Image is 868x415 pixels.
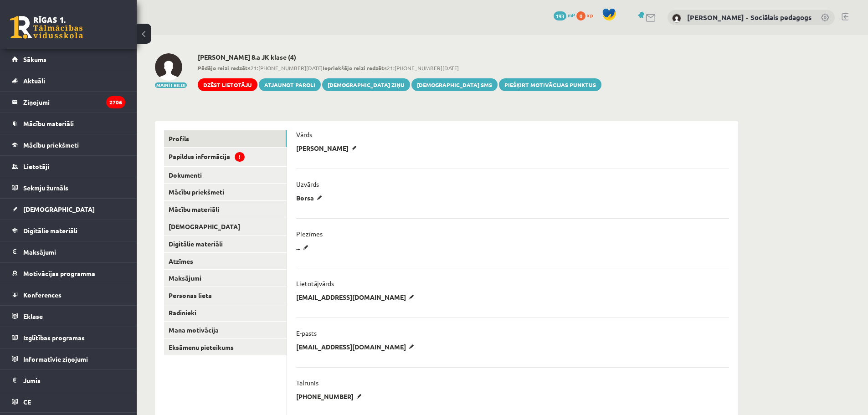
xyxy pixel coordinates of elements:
a: Dzēst lietotāju [198,78,257,91]
a: Motivācijas programma [12,263,125,284]
p: [PERSON_NAME] [296,144,360,152]
a: Maksājumi [164,270,287,287]
a: Radinieki [164,304,287,321]
p: [EMAIL_ADDRESS][DOMAIN_NAME] [296,293,417,301]
a: Papildus informācija! [164,148,287,166]
span: Konferences [23,291,62,299]
i: 2706 [106,96,125,108]
p: [EMAIL_ADDRESS][DOMAIN_NAME] [296,343,417,351]
p: [PHONE_NUMBER] [296,392,365,400]
a: [DEMOGRAPHIC_DATA] SMS [411,78,498,91]
a: Atzīmes [164,253,287,270]
span: Mācību priekšmeti [23,141,79,149]
a: Jumis [12,370,125,391]
a: Personas lieta [164,287,287,304]
p: ... [296,243,312,251]
p: Piezīmes [296,230,323,238]
a: [DEMOGRAPHIC_DATA] [12,199,125,220]
b: Pēdējo reizi redzēts [198,64,251,72]
a: Digitālie materiāli [12,220,125,241]
legend: Ziņojumi [23,92,125,113]
span: Lietotāji [23,162,49,170]
a: Mana motivācija [164,322,287,338]
a: CE [12,391,125,412]
a: Digitālie materiāli [164,236,287,252]
p: Tālrunis [296,379,318,387]
span: CE [23,398,31,406]
a: Mācību materiāli [164,201,287,218]
a: Mācību materiāli [12,113,125,134]
p: E-pasts [296,329,317,337]
p: Borsa [296,194,325,202]
span: 0 [576,11,586,20]
a: Dokumenti [164,167,287,184]
a: Lietotāji [12,156,125,177]
span: Digitālie materiāli [23,226,77,235]
span: 193 [554,11,566,20]
a: Aktuāli [12,70,125,91]
p: Vārds [296,130,312,138]
b: Iepriekšējo reizi redzēts [323,64,387,72]
a: Sekmju žurnāls [12,177,125,198]
span: mP [568,11,575,19]
a: Eksāmenu pieteikums [164,339,287,356]
span: Mācību materiāli [23,119,74,128]
span: [DEMOGRAPHIC_DATA] [23,205,95,213]
span: Sākums [23,55,46,63]
a: Ziņojumi2706 [12,92,125,113]
a: Mācību priekšmeti [12,134,125,155]
a: Izglītības programas [12,327,125,348]
p: Uzvārds [296,180,319,188]
button: Mainīt bildi [155,82,187,88]
a: Informatīvie ziņojumi [12,348,125,369]
legend: Maksājumi [23,241,125,262]
a: Eklase [12,306,125,327]
a: 193 mP [554,11,575,19]
a: [DEMOGRAPHIC_DATA] [164,218,287,235]
a: Mācību priekšmeti [164,184,287,200]
a: Profils [164,130,287,147]
span: Aktuāli [23,77,45,85]
span: 21:[PHONE_NUMBER][DATE] 21:[PHONE_NUMBER][DATE] [198,64,601,72]
p: Lietotājvārds [296,279,334,287]
span: xp [587,11,593,19]
a: [PERSON_NAME] - Sociālais pedagogs [687,13,812,22]
span: ! [235,152,245,162]
a: Maksājumi [12,241,125,262]
span: Sekmju žurnāls [23,184,68,192]
span: Izglītības programas [23,333,85,342]
img: Dagnija Gaubšteina - Sociālais pedagogs [672,14,681,23]
a: Atjaunot paroli [259,78,321,91]
a: 0 xp [576,11,597,19]
span: Motivācijas programma [23,269,95,277]
span: Jumis [23,376,41,384]
a: Sākums [12,49,125,70]
a: [DEMOGRAPHIC_DATA] ziņu [322,78,410,91]
span: Informatīvie ziņojumi [23,355,88,363]
img: Margarita Borsa [155,53,182,81]
a: Rīgas 1. Tālmācības vidusskola [10,16,83,39]
a: Piešķirt motivācijas punktus [499,78,601,91]
span: Eklase [23,312,43,320]
h2: [PERSON_NAME] 8.a JK klase (4) [198,53,601,61]
a: Konferences [12,284,125,305]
